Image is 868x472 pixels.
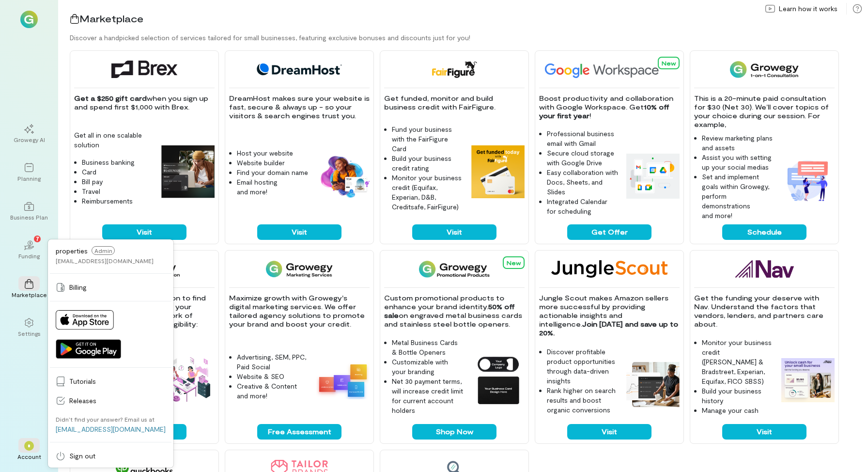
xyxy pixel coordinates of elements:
a: Growegy AI [12,116,46,151]
button: Visit [722,424,806,440]
img: Get it on Google Play [56,339,121,359]
div: Growegy AI [14,136,45,143]
img: Jungle Scout feature [626,362,680,407]
img: FairFigure feature [471,145,525,199]
img: DreamHost [253,61,345,78]
li: Monitor your business credit (Equifax, Experian, D&B, Creditsafe, FairFigure) [392,173,464,212]
li: Secure cloud storage with Google Drive [547,148,619,168]
img: Google Workspace [539,61,682,78]
p: Get funded, monitor and build business credit with FairFigure. [384,94,525,111]
img: 1-on-1 Consultation feature [781,154,835,207]
li: Creative & Content and more! [237,381,309,401]
img: Google Workspace feature [626,154,680,198]
div: *Account [12,433,46,468]
p: DreamHost makes sure your website is fast, secure & always up - so your visitors & search engines... [229,94,370,120]
a: Settings [12,310,46,345]
strong: Join [DATE] and save up to 20%. [539,320,680,337]
li: Manage your cash [702,406,774,415]
button: Visit [412,224,496,240]
img: Growegy Promo Products feature [471,353,525,407]
li: Website & SEO [237,372,309,381]
span: properties [56,247,88,255]
li: Metal Business Cards & Bottle Openers [392,338,464,357]
a: Tutorials [50,372,171,391]
button: Visit [102,224,186,240]
li: Host your website [237,148,309,158]
span: Admin [92,246,115,255]
span: Billing [69,283,166,292]
p: Get all in one scalable solution [74,130,154,150]
img: 1-on-1 Consultation [730,61,798,78]
span: Releases [69,396,166,406]
li: Assist you with setting up your social medias [702,153,774,172]
div: Funding [18,252,40,260]
span: New [507,259,521,266]
img: Nav [735,260,794,278]
button: Free Assessment [257,424,341,440]
li: Build your business credit rating [392,154,464,173]
li: Bill pay [82,177,154,187]
a: Business Plan [12,194,46,229]
li: Rank higher on search results and boost organic conversions [547,386,619,415]
img: Funding Consultation feature [161,353,215,407]
img: Growegy - Marketing Services [266,260,333,278]
strong: 10% off your first year [539,103,671,120]
a: Funding [12,233,46,267]
a: Marketplace [12,271,46,306]
li: Discover profitable product opportunities through data-driven insights [547,347,619,386]
li: Integrated Calendar for scheduling [547,197,619,216]
div: Didn’t find your answer? Email us at [56,415,155,423]
p: when you sign up and spend first $1,000 with Brex. [74,94,215,111]
img: FairFigure [431,61,477,78]
li: Fund your business with the FairFigure Card [392,125,464,154]
img: Jungle Scout [551,260,667,278]
li: Review marketing plans and assets [702,133,774,153]
a: [EMAIL_ADDRESS][DOMAIN_NAME] [56,425,166,433]
a: Billing [50,278,171,297]
div: Planning [17,174,41,182]
li: Easy collaboration with Docs, Sheets, and Slides [547,168,619,197]
span: New [662,60,676,66]
li: Travel [82,187,154,196]
button: Schedule [722,224,806,240]
p: This is a 20-minute paid consultation for $30 (Net 30). We’ll cover topics of your choice during ... [694,94,835,129]
li: Customizable with your branding [392,357,464,377]
div: Settings [18,330,41,337]
li: Business banking [82,157,154,167]
li: Find your domain name [237,168,309,177]
img: Growegy Promo Products [419,260,490,278]
li: Professional business email with Gmail [547,129,619,148]
button: Visit [257,224,341,240]
button: Shop Now [412,424,496,440]
div: Marketplace [12,291,47,299]
a: Sign out [50,446,171,466]
a: Releases [50,391,171,410]
div: Account [17,453,41,460]
strong: 50% off sale [384,302,517,319]
button: Visit [567,424,651,440]
span: Learn how it works [779,4,837,14]
img: Growegy - Marketing Services feature [316,361,370,399]
img: Download on App Store [56,310,114,330]
div: Business Plan [10,213,48,221]
li: Reimbursements [82,196,154,206]
p: Jungle Scout makes Amazon sellers more successful by providing actionable insights and intelligence. [539,294,680,337]
span: Sign out [69,451,166,461]
li: Email hosting and more! [237,177,309,197]
li: Monitor your business credit ([PERSON_NAME] & Bradstreet, Experian, Equifax, FICO SBSS) [702,338,774,386]
li: Net 30 payment terms, will increase credit limit for current account holders [392,377,464,415]
span: Marketplace [79,13,143,24]
li: Website builder [237,158,309,168]
li: Advertising, SEM, PPC, Paid Social [237,352,309,372]
p: Custom promotional products to enhance your brand identity. on engraved metal business cards and ... [384,294,525,329]
div: [EMAIL_ADDRESS][DOMAIN_NAME] [56,257,154,265]
li: Build your business history [702,386,774,406]
span: 7 [36,234,39,243]
li: Set and implement goals within Growegy, perform demonstrations and more! [702,172,774,220]
img: Nav feature [781,358,835,403]
p: Get the funding your deserve with Nav. Understand the factors that vendors, lenders, and partners... [694,294,835,329]
span: Tutorials [69,377,166,386]
img: Brex feature [161,145,215,199]
img: Brex [111,61,177,78]
p: Boost productivity and collaboration with Google Workspace. Get ! [539,94,680,120]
